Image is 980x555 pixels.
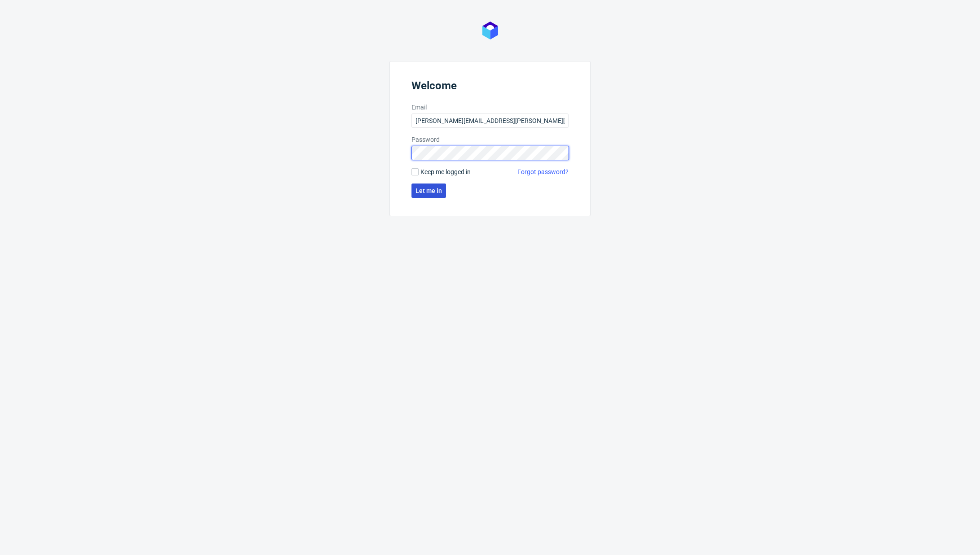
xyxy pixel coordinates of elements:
[517,167,569,176] a: Forgot password?
[411,103,569,112] label: Email
[411,184,446,198] button: Let me in
[411,135,569,144] label: Password
[411,79,569,96] header: Welcome
[416,188,442,194] span: Let me in
[411,114,569,128] input: you@youremail.com
[420,167,471,176] span: Keep me logged in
